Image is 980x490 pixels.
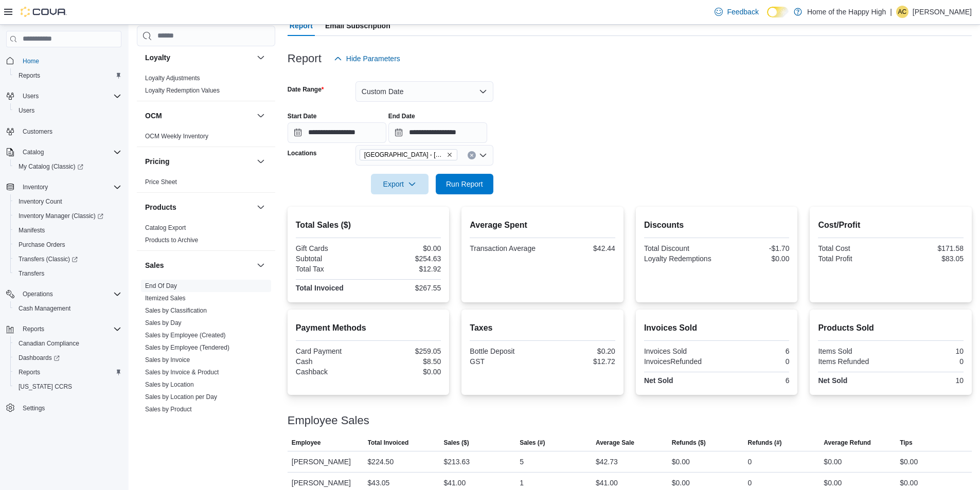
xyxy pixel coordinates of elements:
[19,55,121,67] span: Home
[296,347,366,355] div: Card Payment
[23,92,39,100] span: Users
[14,366,44,378] a: Reports
[890,6,892,18] p: |
[145,74,200,82] span: Loyalty Adjustments
[748,477,752,489] div: 0
[145,406,192,413] a: Sales by Product
[145,52,253,63] button: Loyalty
[2,145,126,159] button: Catalog
[19,304,70,313] span: Cash Management
[145,156,253,167] button: Pricing
[2,124,126,139] button: Customers
[644,244,715,252] div: Total Discount
[296,368,366,376] div: Cashback
[14,302,121,315] span: Cash Management
[23,183,48,191] span: Inventory
[145,260,164,270] h3: Sales
[545,347,615,355] div: $0.20
[727,7,758,17] span: Feedback
[644,322,790,334] h2: Invoices Sold
[296,219,441,231] h2: Total Sales ($)
[14,69,44,82] a: Reports
[2,89,126,103] button: Users
[2,287,126,301] button: Operations
[296,322,441,334] h2: Payment Methods
[14,239,69,251] a: Purchase Orders
[10,266,126,281] button: Transfers
[19,125,57,138] a: Customers
[145,319,182,326] a: Sales by Day
[14,224,121,237] span: Manifests
[14,104,39,117] a: Users
[14,224,49,237] a: Manifests
[145,202,176,212] h3: Products
[145,393,217,401] span: Sales by Location per Day
[23,148,44,156] span: Catalog
[10,68,126,83] button: Reports
[470,219,615,231] h2: Average Spent
[824,477,842,489] div: $0.00
[145,380,194,389] span: Sales by Location
[19,90,121,102] span: Users
[288,52,322,65] h3: Report
[145,294,186,302] span: Itemized Sales
[893,347,964,355] div: 10
[893,255,964,263] div: $83.05
[14,352,64,364] a: Dashboards
[296,357,366,366] div: Cash
[145,369,219,376] a: Sales by Invoice & Product
[436,174,493,194] button: Run Report
[818,376,847,385] strong: Net Sold
[145,111,253,121] button: OCM
[10,194,126,209] button: Inventory Count
[296,265,366,273] div: Total Tax
[14,337,83,350] a: Canadian Compliance
[14,253,121,265] span: Transfers (Classic)
[14,380,76,393] a: [US_STATE] CCRS
[672,477,690,489] div: $0.00
[23,290,53,298] span: Operations
[145,86,220,95] span: Loyalty Redemption Values
[145,356,190,364] a: Sales by Invoice
[913,6,972,18] p: [PERSON_NAME]
[14,160,121,173] span: My Catalog (Classic)
[145,111,162,121] h3: OCM
[14,160,87,173] a: My Catalog (Classic)
[145,156,169,167] h3: Pricing
[14,239,121,251] span: Purchase Orders
[19,55,43,67] a: Home
[900,456,918,468] div: $0.00
[23,128,52,136] span: Customers
[290,15,313,36] span: Report
[19,323,48,335] button: Reports
[19,269,44,278] span: Transfers
[145,260,253,270] button: Sales
[6,49,121,442] nav: Complex example
[520,456,524,468] div: 5
[388,122,487,143] input: Press the down key to open a popover containing a calendar.
[288,149,317,157] label: Locations
[145,332,226,339] a: Sales by Employee (Created)
[10,252,126,266] a: Transfers (Classic)
[644,219,790,231] h2: Discounts
[14,210,121,222] span: Inventory Manager (Classic)
[767,7,789,17] input: Dark Mode
[145,202,253,212] button: Products
[545,244,615,252] div: $42.44
[137,130,275,147] div: OCM
[19,383,72,391] span: [US_STATE] CCRS
[19,401,121,414] span: Settings
[145,178,177,186] a: Price Sheet
[145,237,198,244] a: Products to Archive
[145,87,220,94] a: Loyalty Redemption Values
[596,456,618,468] div: $42.73
[596,477,618,489] div: $41.00
[388,112,415,120] label: End Date
[14,352,121,364] span: Dashboards
[137,280,275,457] div: Sales
[644,357,715,366] div: InvoicesRefunded
[145,344,229,351] a: Sales by Employee (Tendered)
[19,146,48,158] button: Catalog
[10,103,126,118] button: Users
[14,253,82,265] a: Transfers (Classic)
